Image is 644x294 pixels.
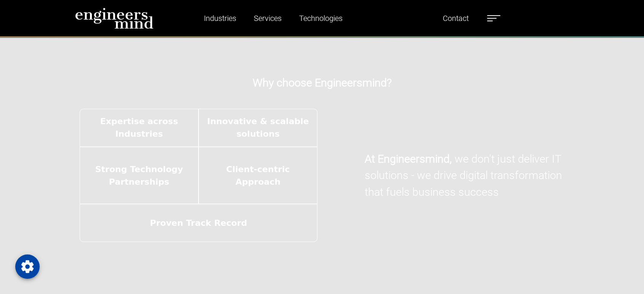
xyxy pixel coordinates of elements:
[80,109,199,147] div: Expertise across Industries
[365,152,562,198] span: we don't just deliver IT solutions - we drive digital transformation that fuels business success
[75,76,569,89] h1: Why choose Engineersmind?
[296,10,346,27] a: Technologies
[199,147,317,204] div: Client-centric Approach
[80,204,317,242] div: Proven Track Record
[80,147,199,204] div: Strong Technology Partnerships
[251,10,285,27] a: Services
[201,10,239,27] a: Industries
[365,150,564,200] p: At Engineersmind,
[75,8,154,29] img: logo
[199,109,317,147] div: Innovative & scalable solutions
[440,10,472,27] a: Contact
